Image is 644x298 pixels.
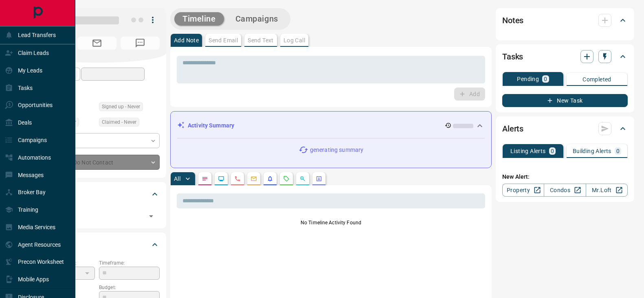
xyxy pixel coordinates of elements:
[502,122,523,135] h2: Alerts
[234,175,241,182] svg: Calls
[227,12,286,26] button: Campaigns
[34,235,160,254] div: Criteria
[202,175,208,182] svg: Notes
[188,121,234,130] p: Activity Summary
[573,148,611,154] p: Building Alerts
[99,284,160,291] p: Budget:
[177,219,485,226] p: No Timeline Activity Found
[77,37,116,50] span: No Email
[544,76,547,82] p: 0
[502,47,628,66] div: Tasks
[102,118,136,126] span: Claimed - Never
[582,77,611,82] p: Completed
[502,50,523,63] h2: Tasks
[34,184,160,204] div: Tags
[299,175,306,182] svg: Opportunities
[551,148,554,154] p: 0
[283,175,290,182] svg: Requests
[218,175,224,182] svg: Lead Browsing Activity
[145,210,157,222] button: Open
[251,175,257,182] svg: Emails
[510,148,546,154] p: Listing Alerts
[121,37,160,50] span: No Number
[316,175,322,182] svg: Agent Actions
[616,148,620,154] p: 0
[310,146,363,154] p: generating summary
[502,11,628,30] div: Notes
[174,176,180,182] p: All
[502,173,628,181] p: New Alert:
[502,119,628,138] div: Alerts
[586,184,628,197] a: Mr.Loft
[99,259,160,267] p: Timeframe:
[502,14,523,27] h2: Notes
[517,76,539,82] p: Pending
[267,175,273,182] svg: Listing Alerts
[34,155,160,170] div: Do Not Contact
[174,37,199,43] p: Add Note
[102,103,140,111] span: Signed up - Never
[174,12,224,26] button: Timeline
[177,118,485,133] div: Activity Summary
[502,184,544,197] a: Property
[544,184,586,197] a: Condos
[502,94,628,107] button: New Task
